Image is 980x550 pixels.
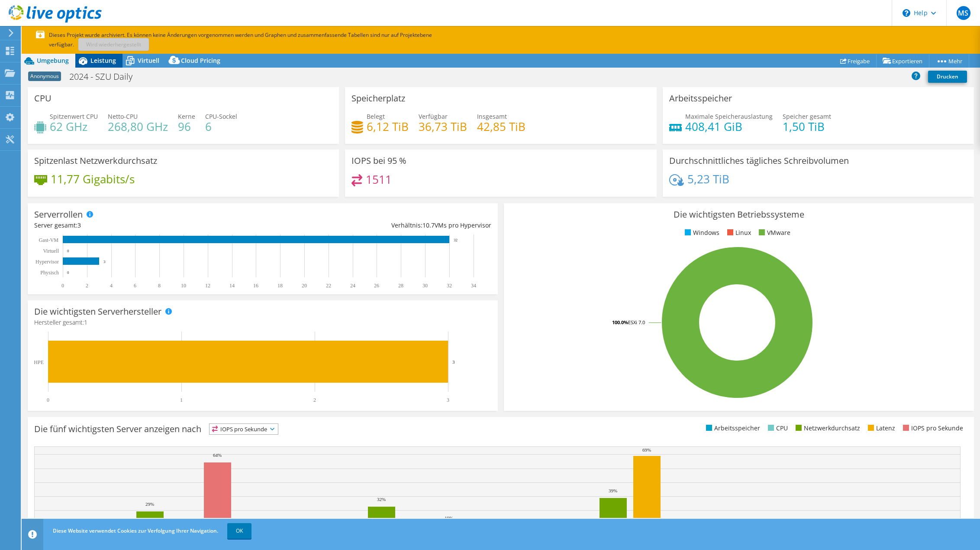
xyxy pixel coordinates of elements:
[145,501,154,507] text: 29%
[40,270,59,276] text: Physisch
[302,283,307,289] text: 20
[928,71,967,83] a: Drucken
[903,9,910,17] svg: \n
[51,174,135,184] h4: 11,77 Gigabits/s
[28,72,61,81] span: Anonymous
[43,248,59,254] text: Virtuell
[351,156,406,166] h3: IOPS bei 95 %
[34,210,83,219] h3: Serverrollen
[108,122,168,131] h4: 268,80 GHz
[34,156,157,166] h3: Spitzenlast Netzwerkdurchsatz
[67,270,69,275] text: 0
[704,423,760,433] li: Arbeitsspeicher
[367,112,385,120] span: Belegt
[138,56,159,65] span: Virtuell
[454,238,458,242] text: 32
[866,423,895,433] li: Latenz
[477,112,507,120] span: Insgesamt
[36,30,460,49] p: Dieses Projekt wurde archiviert. Es können keine Änderungen vorgenommen werden und Graphen und zu...
[783,112,831,120] span: Speicher gesamt
[47,397,49,403] text: 0
[419,112,448,120] span: Verfügbar
[609,488,617,493] text: 39%
[471,283,476,289] text: 34
[766,423,788,433] li: CPU
[876,54,929,68] a: Exportieren
[398,283,403,289] text: 28
[669,94,732,103] h3: Arbeitsspeicher
[34,307,161,316] h3: Die wichtigsten Serverhersteller
[65,72,146,81] h1: 2024 - SZU Daily
[277,283,283,289] text: 18
[108,112,138,120] span: Netto-CPU
[685,112,773,120] span: Maximale Speicherauslastung
[725,228,751,238] li: Linux
[612,319,628,325] tspan: 100.0%
[67,249,69,253] text: 0
[628,319,645,325] tspan: ESXi 7.0
[377,497,386,502] text: 32%
[39,237,59,243] text: Gast-VM
[34,94,52,103] h3: CPU
[50,112,98,120] span: Spitzenwert CPU
[181,56,220,65] span: Cloud Pricing
[86,283,88,289] text: 2
[419,122,467,131] h4: 36,73 TiB
[205,283,210,289] text: 12
[35,259,59,265] text: Hypervisor
[445,515,453,521] text: 19%
[253,283,258,289] text: 16
[367,122,409,131] h4: 6,12 TiB
[477,122,525,131] h4: 42,85 TiB
[178,122,195,131] h4: 96
[77,221,81,229] span: 3
[957,6,970,20] span: MS
[90,56,116,65] span: Leistung
[205,112,237,120] span: CPU-Sockel
[103,260,106,264] text: 3
[683,228,719,238] li: Windows
[929,54,969,68] a: Mehr
[227,523,251,539] a: OK
[61,283,64,289] text: 0
[229,283,235,289] text: 14
[834,54,877,68] a: Freigabe
[366,175,392,184] h4: 1511
[350,283,355,289] text: 24
[669,156,849,166] h3: Durchschnittliches tägliches Schreibvolumen
[158,283,161,289] text: 8
[374,283,379,289] text: 26
[210,424,278,434] span: IOPS pro Sekunde
[685,122,773,131] h4: 408,41 GiB
[263,221,491,230] div: Verhältnis: VMs pro Hypervisor
[422,283,428,289] text: 30
[180,397,183,403] text: 1
[642,447,651,452] text: 69%
[901,423,963,433] li: IOPS pro Sekunde
[422,221,435,229] span: 10.7
[205,122,237,131] h4: 6
[178,112,195,120] span: Kerne
[452,359,455,364] text: 3
[37,56,69,65] span: Umgebung
[510,210,967,219] h3: Die wichtigsten Betriebssysteme
[84,318,87,326] span: 1
[34,221,263,230] div: Server gesamt:
[447,283,452,289] text: 32
[53,527,218,534] span: Diese Website verwendet Cookies zur Verfolgung Ihrer Navigation.
[34,359,44,365] text: HPE
[757,228,790,238] li: VMware
[134,283,136,289] text: 6
[313,397,316,403] text: 2
[213,452,222,458] text: 64%
[687,174,729,184] h4: 5,23 TiB
[50,122,98,131] h4: 62 GHz
[447,397,449,403] text: 3
[351,94,405,103] h3: Speicherplatz
[326,283,331,289] text: 22
[181,283,186,289] text: 10
[34,318,491,327] h4: Hersteller gesamt:
[783,122,831,131] h4: 1,50 TiB
[793,423,860,433] li: Netzwerkdurchsatz
[110,283,113,289] text: 4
